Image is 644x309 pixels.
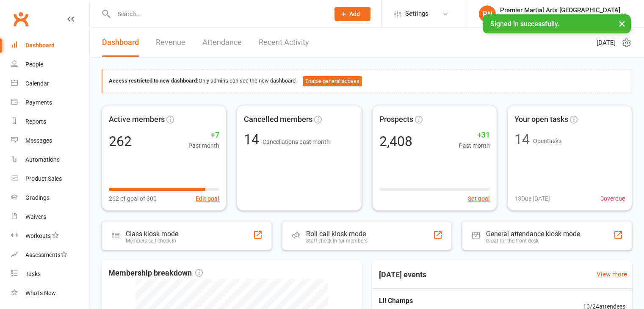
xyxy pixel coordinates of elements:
[244,113,312,126] span: Cancelled members
[11,150,89,169] a: Automations
[25,80,49,87] div: Calendar
[500,6,620,14] div: Premier Martial Arts [GEOGRAPHIC_DATA]
[25,61,43,68] div: People
[533,138,561,144] span: Open tasks
[11,265,89,284] a: Tasks
[259,28,309,57] a: Recent Activity
[263,138,330,145] span: Cancellations past month
[244,131,263,147] span: 14
[102,28,139,57] a: Dashboard
[349,11,360,17] span: Add
[514,132,530,146] div: 14
[306,238,368,244] div: Staff check-in for members
[597,269,627,279] a: View more
[108,267,203,279] span: Membership breakdown
[188,129,219,141] span: +7
[514,194,550,203] span: 13 Due [DATE]
[109,76,625,86] div: Only admins can see the new dashboard.
[459,129,490,141] span: +31
[188,141,219,150] span: Past month
[600,194,625,203] span: 0 overdue
[486,230,580,238] div: General attendance kiosk mode
[11,55,89,74] a: People
[109,77,199,84] strong: Access restricted to new dashboard:
[11,131,89,150] a: Messages
[306,230,368,238] div: Roll call kiosk mode
[10,8,31,30] a: Clubworx
[468,194,490,203] button: Set goal
[25,175,62,182] div: Product Sales
[379,295,572,306] span: Lil Champs
[334,7,370,21] button: Add
[11,188,89,207] a: Gradings
[379,113,413,126] span: Prospects
[11,36,89,55] a: Dashboard
[11,93,89,112] a: Payments
[25,194,50,201] div: Gradings
[25,251,67,258] div: Assessments
[11,112,89,131] a: Reports
[25,156,60,163] div: Automations
[597,38,616,48] span: [DATE]
[11,246,89,265] a: Assessments
[486,238,580,244] div: Great for the front desk
[459,141,490,150] span: Past month
[479,6,496,22] div: PN
[109,194,157,203] span: 262 of goal of 300
[109,135,132,148] div: 262
[500,14,620,22] div: Premier Martial Arts [GEOGRAPHIC_DATA]
[109,113,165,126] span: Active members
[111,8,323,20] input: Search...
[25,213,46,220] div: Waivers
[25,99,52,106] div: Payments
[25,232,51,239] div: Workouts
[202,28,242,57] a: Attendance
[405,4,428,23] span: Settings
[11,74,89,93] a: Calendar
[126,230,178,238] div: Class kiosk mode
[156,28,185,57] a: Revenue
[25,270,41,277] div: Tasks
[25,290,56,296] div: What's New
[514,113,568,126] span: Your open tasks
[372,267,433,282] h3: [DATE] events
[25,118,46,125] div: Reports
[25,42,55,49] div: Dashboard
[11,169,89,188] a: Product Sales
[614,14,630,33] button: ×
[11,226,89,246] a: Workouts
[303,76,362,86] button: Enable general access
[126,238,178,244] div: Members self check-in
[196,194,219,203] button: Edit goal
[490,20,559,28] span: Signed in successfully.
[11,207,89,226] a: Waivers
[379,135,412,148] div: 2,408
[11,284,89,303] a: What's New
[25,137,52,144] div: Messages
